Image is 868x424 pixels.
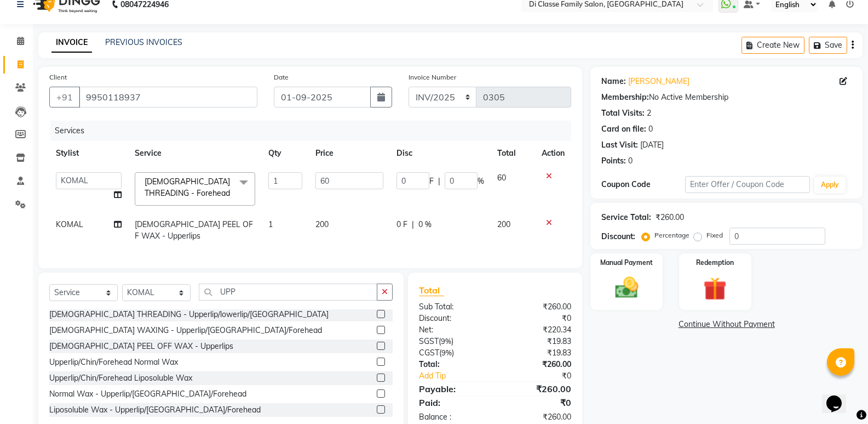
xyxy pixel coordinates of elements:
span: 0 % [418,219,432,230]
div: ₹260.00 [495,411,579,423]
span: F [429,176,434,187]
div: Discount: [601,231,635,242]
iframe: chat widget [822,380,857,413]
div: ₹19.83 [495,347,579,359]
div: 2 [647,108,651,119]
span: % [478,176,484,187]
label: Manual Payment [600,258,653,268]
div: Points: [601,155,626,167]
th: Price [309,141,390,166]
label: Redemption [696,258,734,268]
span: SGST [419,336,439,346]
span: 200 [315,219,329,229]
th: Disc [390,141,491,166]
div: Liposoluble Wax - Upperlip/[GEOGRAPHIC_DATA]/Forehead [49,404,261,416]
span: 9% [441,337,451,346]
div: Sub Total: [411,301,495,313]
label: Invoice Number [409,72,456,82]
img: _cash.svg [608,274,646,301]
button: Apply [814,177,846,193]
div: Total Visits: [601,108,645,119]
th: Total [491,141,535,166]
div: Upperlip/Chin/Forehead Normal Wax [49,357,178,368]
div: Paid: [411,396,495,409]
span: [DEMOGRAPHIC_DATA] PEEL OFF WAX - Upperlips [135,219,253,241]
span: | [438,176,440,187]
button: +91 [49,87,80,108]
div: ₹220.34 [495,324,579,336]
span: 1 [268,219,273,229]
div: No Active Membership [601,92,852,103]
img: _gift.svg [696,274,734,303]
div: Normal Wax - Upperlip/[GEOGRAPHIC_DATA]/Forehead [49,388,246,400]
input: Enter Offer / Coupon Code [685,176,810,193]
th: Stylist [49,141,128,166]
a: Add Tip [411,370,509,382]
div: Services [50,121,579,141]
div: ₹260.00 [495,382,579,395]
input: Search by Name/Mobile/Email/Code [79,87,257,108]
span: 0 F [396,219,407,230]
div: Discount: [411,313,495,324]
a: x [230,188,235,198]
label: Fixed [706,230,723,240]
div: Coupon Code [601,179,685,190]
label: Percentage [654,230,689,240]
span: KOMAL [56,219,83,229]
th: Action [535,141,571,166]
div: 0 [648,123,653,135]
a: INVOICE [51,33,92,53]
div: [DEMOGRAPHIC_DATA] THREADING - Upperlip/lowerlip/[GEOGRAPHIC_DATA] [49,309,329,320]
div: Card on file: [601,123,646,135]
span: CGST [419,348,439,358]
div: ( ) [411,336,495,347]
div: ( ) [411,347,495,359]
span: 200 [497,219,510,229]
div: ₹260.00 [656,212,684,223]
div: Balance : [411,411,495,423]
div: ₹0 [495,313,579,324]
label: Client [49,72,67,82]
div: Last Visit: [601,139,638,151]
div: 0 [628,155,633,167]
button: Save [809,37,847,54]
div: Upperlip/Chin/Forehead Liposoluble Wax [49,372,192,384]
div: ₹19.83 [495,336,579,347]
div: ₹260.00 [495,359,579,370]
button: Create New [741,37,804,54]
a: Continue Without Payment [593,319,860,330]
span: | [412,219,414,230]
div: ₹0 [509,370,579,382]
div: ₹260.00 [495,301,579,313]
div: Name: [601,76,626,87]
div: Total: [411,359,495,370]
span: 9% [441,348,452,357]
span: [DEMOGRAPHIC_DATA] THREADING - Forehead [145,177,230,198]
th: Service [128,141,262,166]
div: [DEMOGRAPHIC_DATA] WAXING - Upperlip/[GEOGRAPHIC_DATA]/Forehead [49,325,322,336]
div: [DATE] [640,139,664,151]
div: Payable: [411,382,495,395]
a: PREVIOUS INVOICES [105,37,182,47]
span: 60 [497,173,506,183]
label: Date [274,72,289,82]
div: Net: [411,324,495,336]
input: Search or Scan [199,284,377,301]
span: Total [419,285,444,296]
a: [PERSON_NAME] [628,76,689,87]
div: ₹0 [495,396,579,409]
th: Qty [262,141,309,166]
div: [DEMOGRAPHIC_DATA] PEEL OFF WAX - Upperlips [49,341,233,352]
div: Service Total: [601,212,651,223]
div: Membership: [601,92,649,103]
